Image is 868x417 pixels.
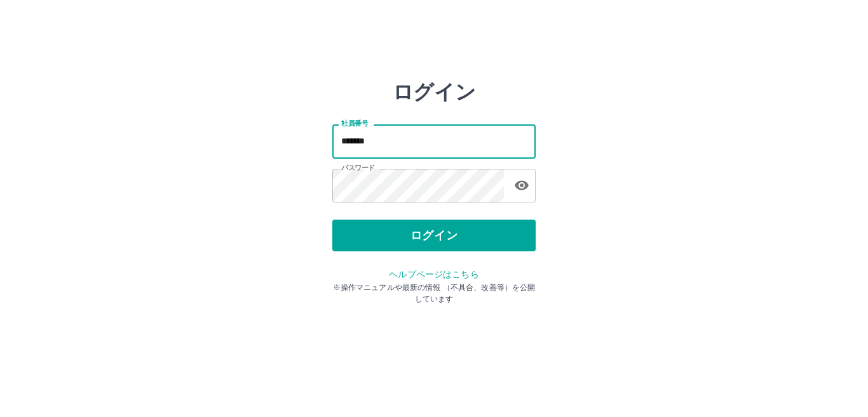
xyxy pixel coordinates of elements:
[393,80,476,104] h2: ログイン
[332,282,536,305] p: ※操作マニュアルや最新の情報 （不具合、改善等）を公開しています
[389,269,478,279] a: ヘルプページはこちら
[341,119,368,128] label: 社員番号
[341,163,375,173] label: パスワード
[332,220,536,251] button: ログイン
